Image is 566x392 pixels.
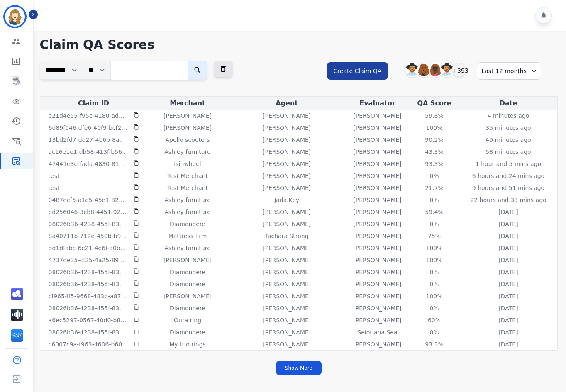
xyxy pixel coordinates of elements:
div: 60% [416,316,453,324]
p: Mattress firm [168,232,207,240]
p: [DATE] [498,304,518,312]
div: 21.7% [416,184,453,192]
p: Jada Key [274,196,299,204]
p: 4 minutes ago [488,112,529,120]
p: 58 minutes ago [485,148,531,156]
button: Show More [276,361,322,375]
p: 8a40711b-712e-450b-b982-5f8aa72817fc [49,232,128,240]
p: 6d89f046-dfe6-40f9-bcf2-89a80d995a22 [49,124,128,132]
p: 49 minutes ago [485,136,531,144]
p: [PERSON_NAME] [263,328,311,336]
p: [DATE] [498,280,518,288]
p: Test Merchant [167,172,208,180]
p: [DATE] [498,244,518,252]
p: isinwheel [174,160,201,168]
div: 100% [416,124,453,132]
p: ed256046-3cb8-4451-9222-f3cb19bcf51e [49,208,128,216]
div: 0% [416,304,453,312]
div: 100% [416,256,453,264]
p: [PERSON_NAME] [353,280,401,288]
p: Diamondere [170,328,205,336]
p: [PERSON_NAME] [163,292,212,300]
p: [PERSON_NAME] [353,268,401,276]
p: 08026b36-4238-455f-832e-bcdcc263af9a [49,328,128,336]
div: 93.3% [416,160,453,168]
p: 22 hours and 33 mins ago [470,196,546,204]
div: 100% [416,244,453,252]
p: ac16e1e1-db58-413f-b566-7b534eb28ae7 [49,148,128,156]
p: [PERSON_NAME] [353,208,401,216]
p: Ashley furniture [164,208,210,216]
p: My trio rings [169,340,206,348]
p: [DATE] [498,232,518,240]
p: [PERSON_NAME] [163,112,212,120]
div: 59.4% [416,208,453,216]
div: 100% [416,292,453,300]
div: 0% [416,220,453,228]
p: [PERSON_NAME] [263,304,311,312]
p: [PERSON_NAME] [263,184,311,192]
p: dd1dfabc-6e21-4e6f-a0bd-137011f4ed52 [49,244,128,252]
img: Bordered avatar [5,7,25,27]
p: [PERSON_NAME] [353,124,401,132]
p: [PERSON_NAME] [263,340,311,348]
p: c6007c9a-f963-4606-b607-0077c5758a6b [49,340,128,348]
div: Claim ID [42,98,146,108]
div: 0% [416,268,453,276]
p: a6ec5297-0567-40d0-b81f-8e59e01dd74e [49,316,128,324]
p: Ashley furniture [164,196,210,204]
p: [PERSON_NAME] [263,160,311,168]
p: [PERSON_NAME] [353,136,401,144]
p: Diamondere [170,304,205,312]
p: [PERSON_NAME] [263,148,311,156]
p: [PERSON_NAME] [263,124,311,132]
p: 08026b36-4238-455f-832e-bcdcc263af9a [49,304,128,312]
p: [PERSON_NAME] [353,160,401,168]
p: [DATE] [498,328,518,336]
div: 59.8% [416,112,453,120]
div: +393 [452,63,466,77]
p: Test Merchant [167,184,208,192]
p: [PERSON_NAME] [353,316,401,324]
p: [PERSON_NAME] [353,112,401,120]
p: 08026b36-4238-455f-832e-bcdcc263af9a [49,220,128,228]
p: [DATE] [498,208,518,216]
p: e21d4e55-f95c-4180-ad2f-392165528abe [49,112,128,120]
p: 0487dcf5-a1e5-45e1-8279-50de5b7f1e88 [49,196,128,204]
div: Agent [230,98,344,108]
p: [PERSON_NAME] [163,256,212,264]
p: [PERSON_NAME] [353,172,401,180]
p: Apollo scooters [165,136,210,144]
div: 43.3% [416,148,453,156]
p: 08026b36-4238-455f-832e-bcdcc263af9a [49,268,128,276]
p: test [49,172,60,180]
p: [PERSON_NAME] [263,172,311,180]
p: Ashley furniture [164,148,210,156]
p: [DATE] [498,256,518,264]
p: cf9654f5-9668-483b-a876-e0006aa8fbce [49,292,128,300]
p: [DATE] [498,292,518,300]
h1: Claim QA Scores [40,37,558,52]
p: test [49,184,60,192]
p: 13bd2fd7-dd27-4b6b-8aa8-b1989a021401 [49,136,128,144]
div: 93.3% [416,340,453,348]
p: [DATE] [498,340,518,348]
div: 0% [416,196,453,204]
p: 6 hours and 24 mins ago [472,172,544,180]
p: [PERSON_NAME] [263,280,311,288]
div: Date [461,98,556,108]
p: [PERSON_NAME] [353,304,401,312]
p: Diamondere [170,280,205,288]
p: [PERSON_NAME] [263,136,311,144]
p: [PERSON_NAME] [263,268,311,276]
p: 1 hour and 5 mins ago [476,160,541,168]
p: Tachara Strong [265,232,309,240]
div: Evaluator [347,98,407,108]
p: [DATE] [498,316,518,324]
p: [PERSON_NAME] [263,220,311,228]
p: Oura ring [174,316,201,324]
p: [DATE] [498,268,518,276]
p: [PERSON_NAME] [353,232,401,240]
p: 4737de35-cf35-4a25-898c-0d8025ca9174 [49,256,128,264]
p: [PERSON_NAME] [353,220,401,228]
